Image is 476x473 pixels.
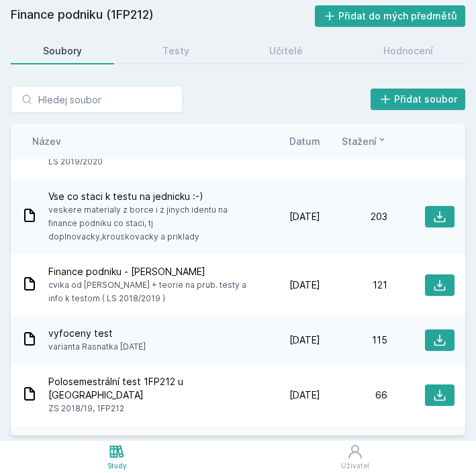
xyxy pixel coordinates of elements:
div: Testy [162,44,189,58]
div: 121 [320,278,387,292]
a: Testy [130,38,222,64]
div: 66 [320,388,387,402]
span: [DATE] [289,388,320,402]
h2: Finance podniku (1FP212) [11,5,315,27]
span: Polosemestrální test 1FP212 u [GEOGRAPHIC_DATA] [48,375,248,402]
span: Finance podniku - [PERSON_NAME] [48,265,248,278]
a: Hodnocení [351,38,465,64]
button: Datum [289,134,320,148]
span: Stažení [342,134,377,148]
a: Učitelé [238,38,336,64]
span: LS 2019/2020 [48,155,248,168]
a: Uživatel [234,441,476,473]
div: Uživatel [341,461,369,471]
div: Hodnocení [383,44,433,58]
span: [DATE] [289,333,320,347]
span: veskere materialy z borce i z jinych identu na finance podniku co staci, tj doplnovacky,krouskova... [48,203,248,244]
span: [DATE] [289,210,320,223]
button: Stažení [342,134,387,148]
button: Přidat soubor [371,89,466,110]
div: Soubory [43,44,82,58]
span: [DATE] [289,278,320,292]
div: Učitelé [269,44,303,58]
span: cvika od [PERSON_NAME] + teorie na prub. testy a info k testom ( LS 2018/2019 ) [48,278,248,305]
div: Study [107,461,127,471]
div: 115 [320,333,387,347]
a: Soubory [11,38,114,64]
button: Název [32,134,61,148]
span: ZS 2018/19, 1FP212 [48,402,248,415]
button: Přidat do mých předmětů [315,5,466,27]
span: varianta Rasnatka [DATE] [48,340,146,354]
div: 203 [320,210,387,223]
span: Vse co staci k testu na jednicku :-) [48,190,248,203]
span: vyfoceny test [48,327,146,340]
input: Hledej soubor [11,86,183,113]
